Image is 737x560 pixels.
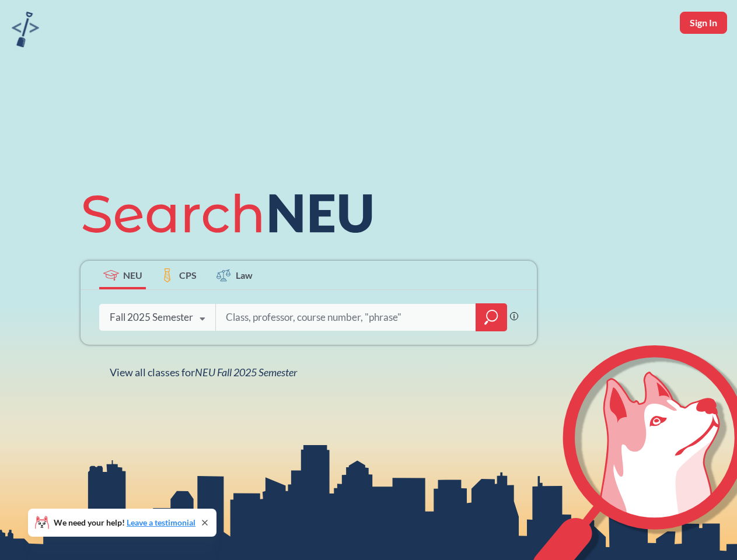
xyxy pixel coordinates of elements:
div: Fall 2025 Semester [110,311,193,324]
div: magnifying glass [476,303,507,331]
span: Law [236,268,253,282]
span: We need your help! [54,519,195,527]
span: View all classes for [110,366,297,379]
a: Leave a testimonial [127,517,195,527]
input: Class, professor, course number, "phrase" [225,305,467,330]
span: NEU [123,268,142,282]
span: NEU Fall 2025 Semester [195,366,297,379]
a: sandbox logo [12,12,39,51]
svg: magnifying glass [484,309,498,325]
img: sandbox logo [12,12,39,47]
span: CPS [179,268,197,282]
button: Sign In [680,12,727,34]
